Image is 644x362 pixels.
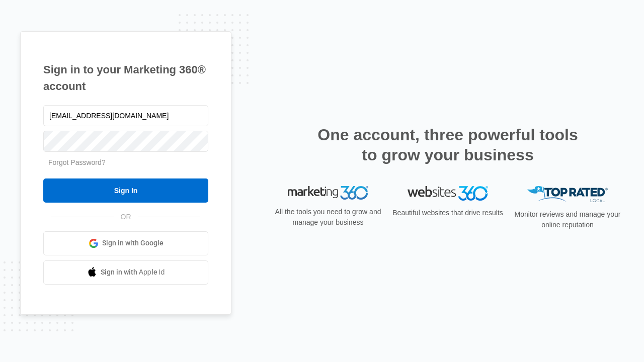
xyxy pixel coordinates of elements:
[408,186,488,201] img: Websites 360
[314,125,581,165] h2: One account, three powerful tools to grow your business
[102,238,164,248] span: Sign in with Google
[48,158,106,166] a: Forgot Password?
[391,208,504,218] p: Beautiful websites that drive results
[43,178,208,203] input: Sign In
[527,186,608,203] img: Top Rated Local
[511,209,624,230] p: Monitor reviews and manage your online reputation
[288,186,368,200] img: Marketing 360
[43,231,208,255] a: Sign in with Google
[114,212,138,222] span: OR
[43,260,208,285] a: Sign in with Apple Id
[101,267,165,278] span: Sign in with Apple Id
[272,207,384,228] p: All the tools you need to grow and manage your business
[43,105,208,126] input: Email
[43,61,208,95] h1: Sign in to your Marketing 360® account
